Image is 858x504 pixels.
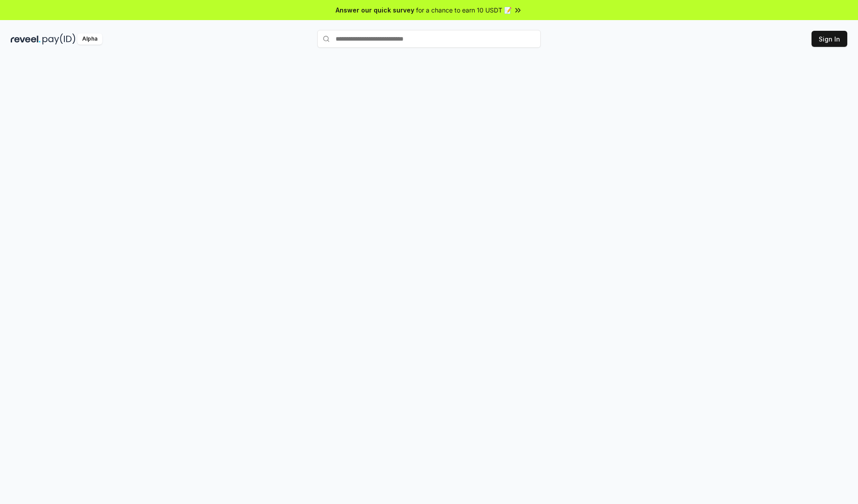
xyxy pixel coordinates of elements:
button: Sign In [812,31,847,47]
div: Alpha [77,33,102,45]
img: pay_id [42,33,76,45]
span: for a chance to earn 10 USDT 📝 [416,5,512,15]
span: Answer our quick survey [336,5,414,15]
img: reveel_dark [11,33,41,45]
